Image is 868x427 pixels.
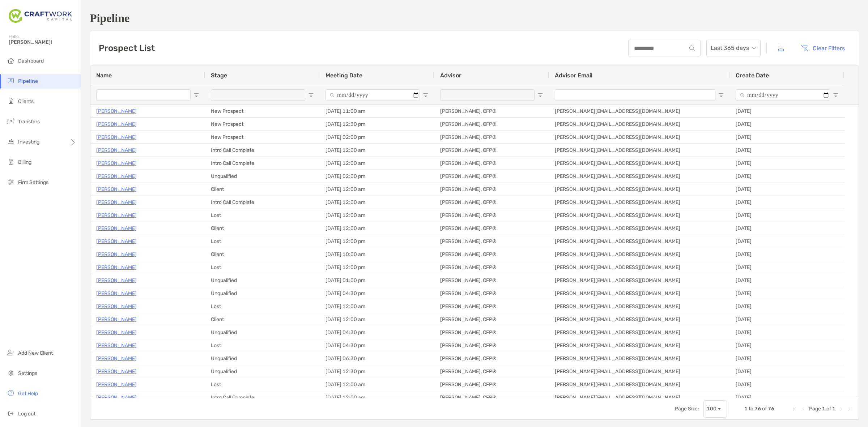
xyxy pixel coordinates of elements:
[320,248,434,261] div: [DATE] 10:00 am
[549,300,730,313] div: [PERSON_NAME][EMAIL_ADDRESS][DOMAIN_NAME]
[205,118,320,131] div: New Prospect
[7,348,15,357] img: add_new_client icon
[549,261,730,274] div: [PERSON_NAME][EMAIL_ADDRESS][DOMAIN_NAME]
[7,409,15,418] img: logout icon
[320,235,434,248] div: [DATE] 12:00 pm
[96,185,137,194] a: [PERSON_NAME]
[707,406,716,412] div: 100
[549,235,730,248] div: [PERSON_NAME][EMAIL_ADDRESS][DOMAIN_NAME]
[730,209,844,222] div: [DATE]
[205,235,320,248] div: Lost
[434,248,549,261] div: [PERSON_NAME], CFP®
[549,183,730,196] div: [PERSON_NAME][EMAIL_ADDRESS][DOMAIN_NAME]
[423,92,429,98] button: Open Filter Menu
[549,170,730,183] div: [PERSON_NAME][EMAIL_ADDRESS][DOMAIN_NAME]
[96,328,137,337] a: [PERSON_NAME]
[96,237,137,246] a: [PERSON_NAME]
[434,235,549,248] div: [PERSON_NAME], CFP®
[320,352,434,365] div: [DATE] 06:30 pm
[96,133,137,142] a: [PERSON_NAME]
[537,92,543,98] button: Open Filter Menu
[7,76,15,85] img: pipeline icon
[440,72,461,79] span: Advisor
[549,222,730,235] div: [PERSON_NAME][EMAIL_ADDRESS][DOMAIN_NAME]
[549,157,730,170] div: [PERSON_NAME][EMAIL_ADDRESS][DOMAIN_NAME]
[211,72,227,79] span: Stage
[832,406,835,412] span: 1
[205,170,320,183] div: Unqualified
[18,390,38,397] span: Get Help
[434,313,549,326] div: [PERSON_NAME], CFP®
[730,287,844,300] div: [DATE]
[768,406,774,412] span: 76
[320,261,434,274] div: [DATE] 12:00 pm
[744,406,748,412] span: 1
[99,43,155,53] h3: Prospect List
[762,406,767,412] span: of
[549,313,730,326] div: [PERSON_NAME][EMAIL_ADDRESS][DOMAIN_NAME]
[205,196,320,209] div: Intro Call Complete
[730,157,844,170] div: [DATE]
[549,339,730,352] div: [PERSON_NAME][EMAIL_ADDRESS][DOMAIN_NAME]
[205,287,320,300] div: Unqualified
[96,172,137,181] a: [PERSON_NAME]
[730,131,844,144] div: [DATE]
[96,107,137,116] a: [PERSON_NAME]
[730,170,844,183] div: [DATE]
[675,406,699,412] div: Page Size:
[18,58,44,64] span: Dashboard
[320,287,434,300] div: [DATE] 04:30 pm
[730,196,844,209] div: [DATE]
[96,367,137,376] a: [PERSON_NAME]
[730,378,844,391] div: [DATE]
[96,211,137,220] a: [PERSON_NAME]
[18,370,37,376] span: Settings
[7,56,15,65] img: dashboard icon
[730,261,844,274] div: [DATE]
[205,144,320,157] div: Intro Call Complete
[549,326,730,339] div: [PERSON_NAME][EMAIL_ADDRESS][DOMAIN_NAME]
[96,354,137,363] a: [PERSON_NAME]
[96,263,137,272] a: [PERSON_NAME]
[434,209,549,222] div: [PERSON_NAME], CFP®
[320,170,434,183] div: [DATE] 02:00 pm
[320,222,434,235] div: [DATE] 12:00 am
[320,157,434,170] div: [DATE] 12:00 am
[838,406,844,412] div: Next Page
[96,276,137,285] p: [PERSON_NAME]
[434,170,549,183] div: [PERSON_NAME], CFP®
[549,118,730,131] div: [PERSON_NAME][EMAIL_ADDRESS][DOMAIN_NAME]
[96,315,137,324] p: [PERSON_NAME]
[90,12,859,25] h1: Pipeline
[96,341,137,350] p: [PERSON_NAME]
[555,89,715,101] input: Advisor Email Filter Input
[434,326,549,339] div: [PERSON_NAME], CFP®
[718,92,724,98] button: Open Filter Menu
[96,89,191,101] input: Name Filter Input
[320,144,434,157] div: [DATE] 12:00 am
[96,302,137,311] a: [PERSON_NAME]
[730,105,844,118] div: [DATE]
[96,224,137,233] a: [PERSON_NAME]
[809,406,821,412] span: Page
[847,406,853,412] div: Last Page
[730,326,844,339] div: [DATE]
[96,72,112,79] span: Name
[96,159,137,168] a: [PERSON_NAME]
[320,378,434,391] div: [DATE] 12:00 am
[96,380,137,389] p: [PERSON_NAME]
[320,209,434,222] div: [DATE] 12:00 am
[308,92,314,98] button: Open Filter Menu
[7,117,15,125] img: transfers icon
[730,300,844,313] div: [DATE]
[434,183,549,196] div: [PERSON_NAME], CFP®
[205,248,320,261] div: Client
[96,146,137,155] a: [PERSON_NAME]
[549,144,730,157] div: [PERSON_NAME][EMAIL_ADDRESS][DOMAIN_NAME]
